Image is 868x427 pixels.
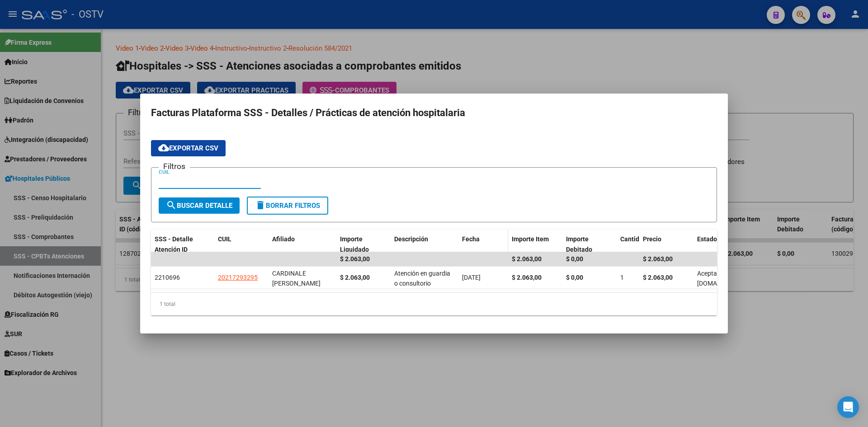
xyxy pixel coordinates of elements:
div: 1 total [151,293,717,315]
button: Buscar Detalle [159,197,240,214]
span: Descripción [394,235,428,243]
strong: $ 0,00 [566,274,583,281]
span: Importe Debitado [566,235,592,253]
span: Buscar Detalle [166,202,232,210]
strong: $ 2.063,00 [340,274,370,281]
datatable-header-cell: Cantidad [617,230,639,259]
mat-icon: search [166,200,177,211]
mat-icon: cloud_download [158,142,169,153]
span: CUIL [218,235,231,243]
span: 2210696 [155,274,180,281]
span: Atención en guardia o consultorio externo. [394,270,450,298]
datatable-header-cell: Precio [639,230,693,259]
span: Afiliado [272,235,295,243]
span: Cantidad [620,235,646,243]
mat-icon: delete [255,200,266,211]
datatable-header-cell: Afiliado [269,230,336,259]
span: 1 [620,274,624,281]
div: Open Intercom Messenger [837,396,859,418]
datatable-header-cell: SSS - Detalle Atención ID [151,230,214,259]
span: Importe Liquidado [340,235,369,253]
h3: Filtros [159,160,190,172]
span: $ 2.063,00 [512,255,542,263]
span: SSS - Detalle Atención ID [155,235,193,253]
datatable-header-cell: Importe Debitado [562,230,617,259]
datatable-header-cell: Descripción [391,230,458,259]
button: Exportar CSV [151,140,226,156]
span: Aceptada por O.Social [697,270,745,287]
span: Borrar Filtros [255,202,320,210]
span: $ 2.063,00 [643,255,673,263]
span: $ 0,00 [566,255,583,263]
button: Borrar Filtros [247,197,328,215]
h2: Facturas Plataforma SSS - Detalles / Prácticas de atención hospitalaria [151,104,717,122]
span: Exportar CSV [158,144,218,152]
span: Precio [643,235,661,243]
span: Fecha [462,235,480,243]
strong: $ 2.063,00 [643,274,673,281]
span: Estado [697,235,717,243]
datatable-header-cell: CUIL [214,230,269,259]
datatable-header-cell: Estado [693,230,761,259]
span: $ 2.063,00 [340,255,370,263]
span: 20217293295 [218,274,258,281]
datatable-header-cell: Importe Liquidado [336,230,391,259]
datatable-header-cell: Importe Item [508,230,562,259]
strong: $ 2.063,00 [512,274,542,281]
span: [DATE] [462,274,481,281]
span: Importe Item [512,235,549,243]
datatable-header-cell: Fecha [458,230,508,259]
span: CARDINALE [PERSON_NAME] [272,270,321,287]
